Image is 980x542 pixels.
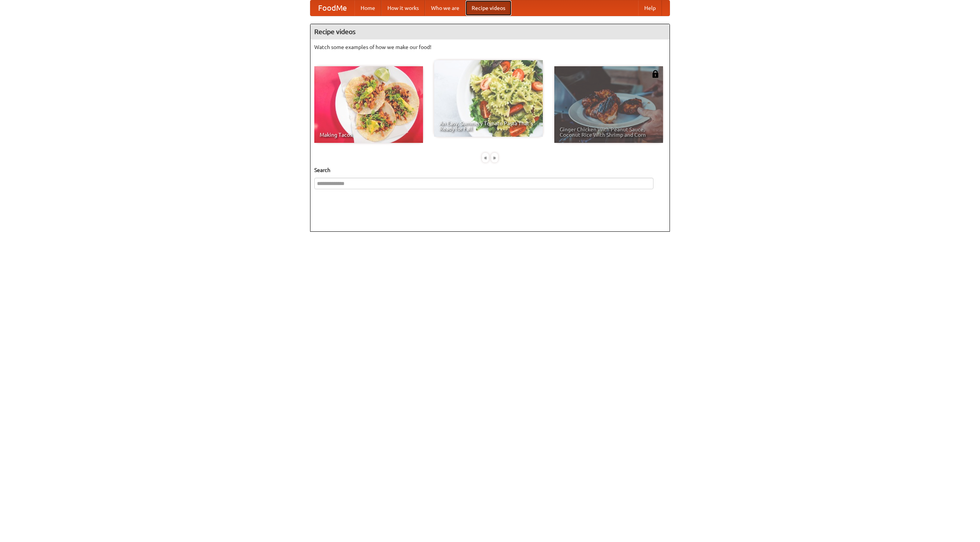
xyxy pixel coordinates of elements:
a: Making Tacos [314,66,423,143]
a: An Easy, Summery Tomato Pasta That's Ready for Fall [434,60,543,137]
a: Help [638,0,662,16]
a: Recipe videos [465,0,511,16]
img: 483408.png [652,70,659,78]
a: How it works [381,0,425,16]
a: Who we are [425,0,465,16]
div: « [482,153,489,162]
h4: Recipe videos [310,24,670,39]
a: FoodMe [310,0,354,16]
div: » [491,153,498,162]
span: An Easy, Summery Tomato Pasta That's Ready for Fall [439,121,537,131]
a: Home [354,0,381,16]
p: Watch some examples of how we make our food! [314,43,666,51]
span: Making Tacos [320,132,418,138]
h5: Search [314,166,666,174]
